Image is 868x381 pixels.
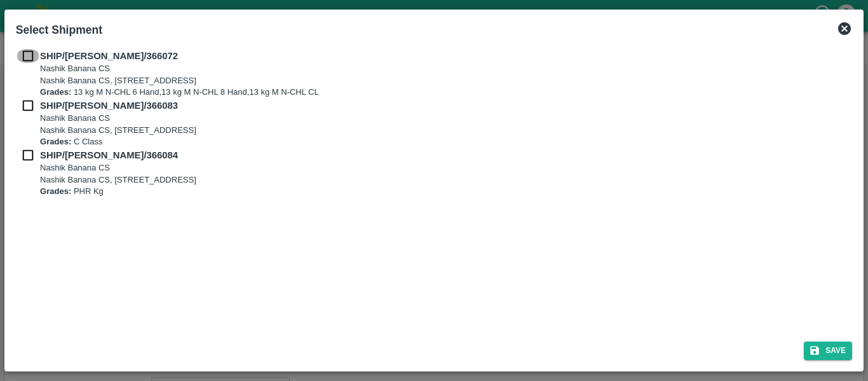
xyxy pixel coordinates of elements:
[40,87,319,99] p: 13 kg M N-CHL 6 Hand,13 kg M N-CHL 8 Hand,13 kg M N-CHL CL
[40,87,71,97] b: Grades:
[16,24,102,36] b: Select Shipment
[40,125,196,137] p: Nashik Banana CS, [STREET_ADDRESS]
[40,137,71,146] b: Grades:
[804,342,852,360] button: Save
[40,150,178,160] b: SHIP/[PERSON_NAME]/366084
[40,136,196,148] p: C Class
[40,75,319,87] p: Nashik Banana CS, [STREET_ADDRESS]
[40,100,178,111] b: SHIP/[PERSON_NAME]/366083
[40,113,196,125] p: Nashik Banana CS
[40,162,196,174] p: Nashik Banana CS
[40,51,178,61] b: SHIP/[PERSON_NAME]/366072
[40,186,196,198] p: PHR Kg
[40,174,196,186] p: Nashik Banana CS, [STREET_ADDRESS]
[40,63,319,75] p: Nashik Banana CS
[40,186,71,196] b: Grades:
